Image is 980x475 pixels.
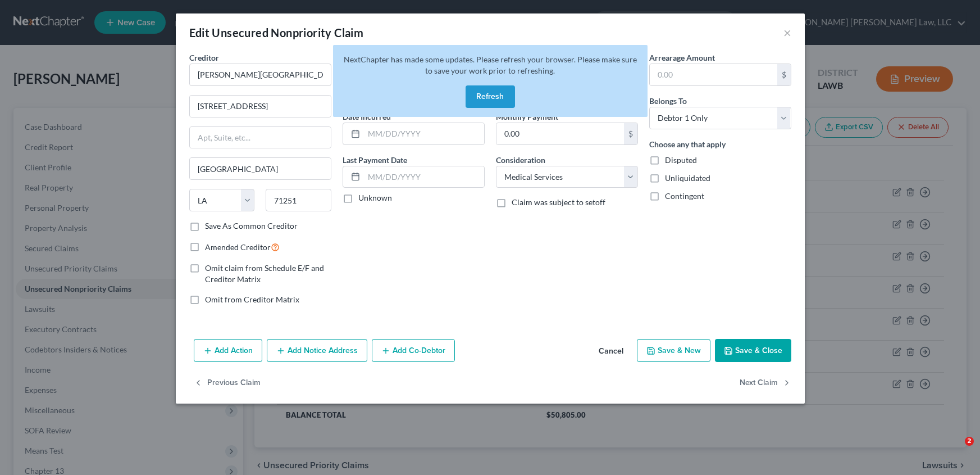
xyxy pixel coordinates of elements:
label: Unknown [358,192,392,203]
input: Enter address... [190,96,331,117]
span: Unliquidated [665,173,710,183]
input: Apt, Suite, etc... [190,127,331,148]
label: Choose any that apply [649,138,726,150]
button: Add Notice Address [267,339,367,363]
div: Edit Unsecured Nonpriority Claim [189,25,364,40]
button: Previous Claim [194,371,261,395]
input: 0.00 [650,64,777,85]
button: Refresh [466,85,515,108]
div: $ [624,123,637,144]
span: Disputed [665,155,697,165]
div: $ [777,64,791,85]
button: Save & Close [715,339,791,363]
label: Save As Common Creditor [205,220,298,232]
iframe: Intercom live chat [942,437,969,464]
button: × [783,26,791,39]
input: 0.00 [496,123,624,144]
label: Last Payment Date [343,154,407,166]
input: MM/DD/YYYY [364,123,484,144]
label: Consideration [496,154,545,166]
span: 2 [965,437,974,446]
button: Next Claim [740,371,791,395]
span: Omit claim from Schedule E/F and Creditor Matrix [205,263,324,284]
button: Add Co-Debtor [372,339,455,363]
span: Belongs To [649,96,687,106]
span: Claim was subject to setoff [512,197,605,207]
input: Search creditor by name... [189,64,331,86]
button: Add Action [194,339,262,363]
button: Cancel [590,340,632,363]
button: Save & New [637,339,710,363]
label: Arrearage Amount [649,52,715,64]
input: MM/DD/YYYY [364,166,484,188]
span: Creditor [189,53,219,62]
input: Enter zip... [266,189,331,211]
span: Amended Creditor [205,242,271,252]
span: NextChapter has made some updates. Please refresh your browser. Please make sure to save your wor... [344,55,637,75]
span: Contingent [665,191,704,201]
input: Enter city... [190,158,331,179]
span: Omit from Creditor Matrix [205,295,299,304]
